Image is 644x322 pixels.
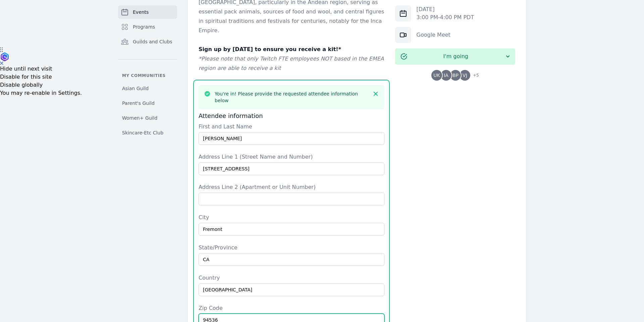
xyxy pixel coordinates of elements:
span: VJ [463,73,467,78]
label: Address Line 2 (Apartment or Unit Number) [199,183,384,191]
span: Parent's Guild [122,100,155,107]
label: Zip Code [199,304,384,312]
label: First and Last Name [199,123,384,131]
label: Address Line 1 (Street Name and Number) [199,153,384,161]
a: Asian Guild [118,82,177,94]
p: 3:00 PM - 4:00 PM PDT [417,13,474,22]
span: BP [452,73,459,78]
a: Women+ Guild [118,112,177,124]
span: Guilds and Clubs [133,38,172,45]
nav: Sidebar [118,5,177,139]
a: Parent's Guild [118,97,177,109]
span: I'm going [407,52,504,61]
strong: Sign up by [DATE] to ensure you receive a kit!* [199,46,341,52]
h3: You're in! Please provide the requested attendee information below [215,90,368,104]
label: City [199,213,384,222]
span: Programs [133,24,155,30]
em: *Please note that only Twitch FTE employees NOT based in the EMEA region are able to receive a kit [199,55,384,71]
a: Events [118,5,177,19]
a: Programs [118,20,177,34]
p: My communities [118,73,177,78]
span: Events [133,9,149,15]
span: IA [444,73,448,78]
span: Women+ Guild [122,115,157,121]
p: [DATE] [417,5,474,13]
label: Country [199,274,384,282]
span: Skincare-Etc Club [122,129,163,136]
span: UK [433,73,440,78]
a: Guilds and Clubs [118,35,177,48]
span: Asian Guild [122,85,149,92]
a: Skincare-Etc Club [118,127,177,139]
span: + 5 [469,71,479,81]
label: State/Province [199,244,384,252]
button: I'm going [395,48,515,65]
a: Google Meet [417,32,450,38]
h3: Attendee information [199,112,384,120]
